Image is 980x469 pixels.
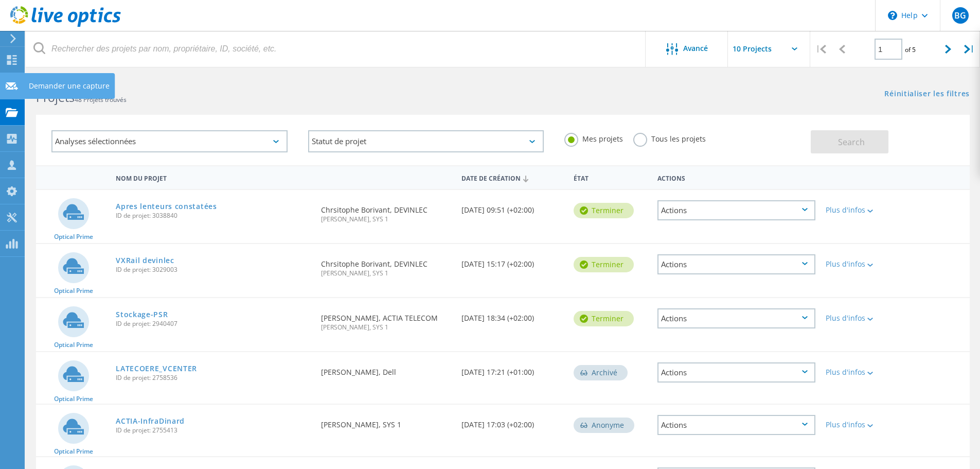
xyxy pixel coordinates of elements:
[456,244,568,278] div: [DATE] 15:17 (+02:00)
[321,270,451,276] span: [PERSON_NAME], SYS 1
[456,298,568,332] div: [DATE] 18:34 (+02:00)
[111,168,316,187] div: Nom du projet
[51,130,288,152] div: Analyses sélectionnées
[574,257,634,272] div: Terminer
[116,311,168,318] a: Stockage-PSR
[116,203,217,210] a: Apres lenteurs constatées
[456,190,568,224] div: [DATE] 09:51 (+02:00)
[29,82,110,90] div: Demander une capture
[116,418,185,425] a: ACTIA-InfraDinard
[954,11,966,20] span: BG
[574,203,634,218] div: Terminer
[116,213,311,219] span: ID de projet: 3038840
[321,216,451,222] span: [PERSON_NAME], SYS 1
[959,31,980,67] div: |
[456,352,568,386] div: [DATE] 17:21 (+01:00)
[905,45,916,54] span: of 5
[657,362,815,383] div: Actions
[838,136,865,148] span: Search
[657,254,815,274] div: Actions
[683,45,708,52] span: Avancé
[657,200,815,220] div: Actions
[54,396,93,402] span: Optical Prime
[826,421,890,428] div: Plus d'infos
[568,168,652,187] div: État
[633,133,706,143] label: Tous les projets
[456,405,568,439] div: [DATE] 17:03 (+02:00)
[316,405,456,439] div: [PERSON_NAME], SYS 1
[826,206,890,214] div: Plus d'infos
[116,321,311,327] span: ID de projet: 2940407
[826,260,890,268] div: Plus d'infos
[116,375,311,381] span: ID de projet: 2758536
[456,168,568,187] div: Date de création
[657,415,815,435] div: Actions
[574,365,628,380] div: Archivé
[116,267,311,273] span: ID de projet: 3029003
[116,365,197,372] a: LATECOERE_VCENTER
[884,90,970,99] a: Réinitialiser les filtres
[564,133,623,143] label: Mes projets
[54,234,93,240] span: Optical Prime
[657,308,815,328] div: Actions
[574,418,634,433] div: Anonyme
[54,288,93,294] span: Optical Prime
[316,190,456,233] div: Chrsitophe Borivant, DEVINLEC
[308,130,544,152] div: Statut de projet
[810,31,831,67] div: |
[54,342,93,348] span: Optical Prime
[75,95,127,104] span: 48 Projets trouvés
[26,31,646,67] input: Rechercher des projets par nom, propriétaire, ID, société, etc.
[316,352,456,386] div: [PERSON_NAME], Dell
[652,168,821,187] div: Actions
[116,427,311,433] span: ID de projet: 2755413
[826,315,890,322] div: Plus d'infos
[116,257,174,264] a: VXRail devinlec
[811,130,888,153] button: Search
[321,324,451,331] span: [PERSON_NAME], SYS 1
[826,369,890,376] div: Plus d'infos
[10,22,121,29] a: Live Optics Dashboard
[888,11,897,20] svg: \n
[574,311,634,326] div: Terminer
[316,298,456,341] div: [PERSON_NAME], ACTIA TELECOM
[316,244,456,287] div: Chrsitophe Borivant, DEVINLEC
[54,448,93,455] span: Optical Prime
